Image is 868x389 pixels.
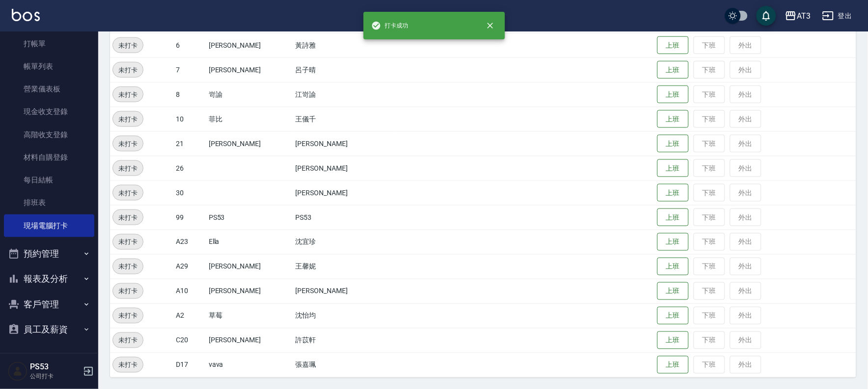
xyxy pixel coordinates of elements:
[293,131,394,156] td: [PERSON_NAME]
[657,159,689,178] button: 上班
[4,32,94,55] a: 打帳單
[293,180,394,205] td: [PERSON_NAME]
[4,55,94,78] a: 帳單列表
[113,163,143,174] span: 未打卡
[781,6,814,26] button: AT3
[173,254,206,279] td: A29
[293,230,394,254] td: 沈宜珍
[173,328,206,353] td: C20
[293,328,394,353] td: 許苡軒
[206,82,293,107] td: 岢諭
[293,156,394,180] td: [PERSON_NAME]
[173,279,206,303] td: A10
[206,33,293,58] td: [PERSON_NAME]
[30,362,80,372] h5: PS53
[479,15,501,36] button: close
[293,33,394,58] td: 黃詩雅
[818,7,856,25] button: 登出
[371,21,409,30] span: 打卡成功
[4,100,94,123] a: 現金收支登錄
[4,292,94,317] button: 客戶管理
[113,286,143,297] span: 未打卡
[293,82,394,107] td: 江岢諭
[797,10,811,22] div: AT3
[657,209,689,227] button: 上班
[4,241,94,267] button: 預約管理
[657,135,689,153] button: 上班
[206,107,293,131] td: 菲比
[173,180,206,205] td: 30
[293,303,394,328] td: 沈怡均
[8,361,28,381] img: Person
[173,33,206,58] td: 6
[206,131,293,156] td: [PERSON_NAME]
[113,212,143,223] span: 未打卡
[293,353,394,377] td: 張嘉珮
[206,328,293,353] td: [PERSON_NAME]
[657,282,689,300] button: 上班
[173,353,206,377] td: D17
[293,205,394,230] td: PS53
[657,36,689,55] button: 上班
[113,114,143,124] span: 未打卡
[173,82,206,107] td: 8
[4,146,94,169] a: 材料自購登錄
[657,86,689,104] button: 上班
[293,254,394,279] td: 王馨妮
[657,258,689,276] button: 上班
[4,78,94,100] a: 營業儀表板
[113,90,143,100] span: 未打卡
[657,356,689,374] button: 上班
[4,123,94,146] a: 高階收支登錄
[657,233,689,251] button: 上班
[293,279,394,303] td: [PERSON_NAME]
[657,110,689,128] button: 上班
[173,107,206,131] td: 10
[30,372,80,381] p: 公司打卡
[206,279,293,303] td: [PERSON_NAME]
[12,9,40,21] img: Logo
[113,40,143,51] span: 未打卡
[4,169,94,191] a: 每日結帳
[113,262,143,272] span: 未打卡
[113,139,143,149] span: 未打卡
[657,331,689,350] button: 上班
[113,237,143,247] span: 未打卡
[173,303,206,328] td: A2
[657,184,689,202] button: 上班
[4,214,94,237] a: 現場電腦打卡
[173,131,206,156] td: 21
[173,58,206,82] td: 7
[657,61,689,79] button: 上班
[173,205,206,230] td: 99
[657,307,689,325] button: 上班
[4,266,94,292] button: 報表及分析
[206,58,293,82] td: [PERSON_NAME]
[113,188,143,198] span: 未打卡
[4,317,94,342] button: 員工及薪資
[293,107,394,131] td: 王儀千
[206,230,293,254] td: Ella
[113,360,143,370] span: 未打卡
[113,65,143,75] span: 未打卡
[206,254,293,279] td: [PERSON_NAME]
[113,335,143,346] span: 未打卡
[293,58,394,82] td: 呂子晴
[173,156,206,180] td: 26
[206,205,293,230] td: PS53
[113,311,143,321] span: 未打卡
[4,191,94,214] a: 排班表
[756,6,776,26] button: save
[206,353,293,377] td: vava
[206,303,293,328] td: 草莓
[173,230,206,254] td: A23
